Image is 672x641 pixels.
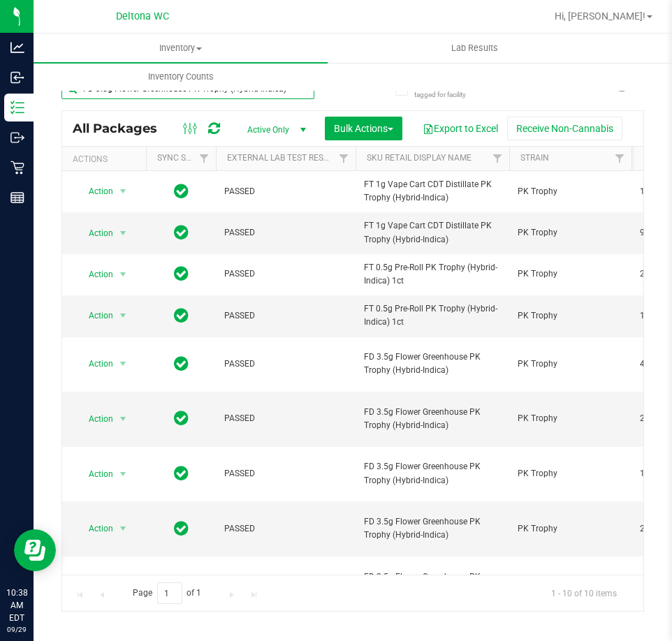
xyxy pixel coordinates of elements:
[364,570,501,597] span: FD 3.5g Flower Greenhouse PK Trophy (Hybrid-Indica)
[10,101,24,115] inline-svg: Inventory
[224,358,347,371] span: PASSED
[115,223,132,243] span: select
[76,223,114,243] span: Action
[540,582,628,603] span: 1 - 10 of 10 items
[129,71,233,83] span: Inventory Counts
[364,302,501,329] span: FT 0.5g Pre-Roll PK Trophy (Hybrid-Indica) 1ct
[224,185,347,198] span: PASSED
[608,147,631,170] a: Filter
[76,574,114,594] span: Action
[518,309,623,323] span: PK Trophy
[174,264,189,283] span: In Sync
[76,306,114,325] span: Action
[174,223,189,242] span: In Sync
[174,573,189,593] span: In Sync
[6,624,27,635] p: 09/29
[432,42,517,54] span: Lab Results
[224,522,347,536] span: PASSED
[224,467,347,480] span: PASSED
[224,412,347,425] span: PASSED
[174,464,189,483] span: In Sync
[364,515,501,542] span: FD 3.5g Flower Greenhouse PK Trophy (Hybrid-Indica)
[10,161,24,175] inline-svg: Retail
[518,358,623,371] span: PK Trophy
[174,354,189,374] span: In Sync
[76,265,114,284] span: Action
[10,40,24,54] inline-svg: Analytics
[76,519,114,538] span: Action
[364,351,501,377] span: FD 3.5g Flower Greenhouse PK Trophy (Hybrid-Indica)
[115,574,132,594] span: select
[76,182,114,201] span: Action
[328,34,622,63] a: Lab Results
[224,226,347,240] span: PASSED
[157,153,211,163] a: Sync Status
[10,131,24,145] inline-svg: Outbound
[115,182,132,201] span: select
[193,147,216,170] a: Filter
[364,219,501,246] span: FT 1g Vape Cart CDT Distillate PK Trophy (Hybrid-Indica)
[174,182,189,201] span: In Sync
[518,412,623,425] span: PK Trophy
[486,147,509,170] a: Filter
[174,519,189,538] span: In Sync
[76,354,114,374] span: Action
[34,34,328,63] a: Inventory
[157,582,182,604] input: 1
[334,123,393,134] span: Bulk Actions
[555,10,645,22] span: Hi, [PERSON_NAME]!
[6,587,27,624] p: 10:38 AM EDT
[224,267,347,281] span: PASSED
[174,408,189,428] span: In Sync
[73,121,171,136] span: All Packages
[121,582,213,604] span: Page of 1
[518,267,623,281] span: PK Trophy
[507,117,622,140] button: Receive Non-Cannabis
[34,42,328,54] span: Inventory
[34,62,328,91] a: Inventory Counts
[115,265,132,284] span: select
[76,464,114,484] span: Action
[14,529,56,571] iframe: Resource center
[115,409,132,429] span: select
[174,306,189,325] span: In Sync
[518,185,623,198] span: PK Trophy
[518,467,623,480] span: PK Trophy
[364,406,501,432] span: FD 3.5g Flower Greenhouse PK Trophy (Hybrid-Indica)
[414,117,507,140] button: Export to Excel
[364,460,501,487] span: FD 3.5g Flower Greenhouse PK Trophy (Hybrid-Indica)
[224,309,347,323] span: PASSED
[518,522,623,536] span: PK Trophy
[116,10,169,22] span: Deltona WC
[520,153,549,163] a: Strain
[518,226,623,240] span: PK Trophy
[115,519,132,538] span: select
[325,117,402,140] button: Bulk Actions
[10,191,24,205] inline-svg: Reports
[367,153,472,163] a: Sku Retail Display Name
[115,306,132,325] span: select
[115,354,132,374] span: select
[333,147,356,170] a: Filter
[227,153,337,163] a: External Lab Test Result
[364,178,501,205] span: FT 1g Vape Cart CDT Distillate PK Trophy (Hybrid-Indica)
[73,154,140,164] div: Actions
[76,409,114,429] span: Action
[115,464,132,484] span: select
[364,261,501,288] span: FT 0.5g Pre-Roll PK Trophy (Hybrid-Indica) 1ct
[10,71,24,84] inline-svg: Inbound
